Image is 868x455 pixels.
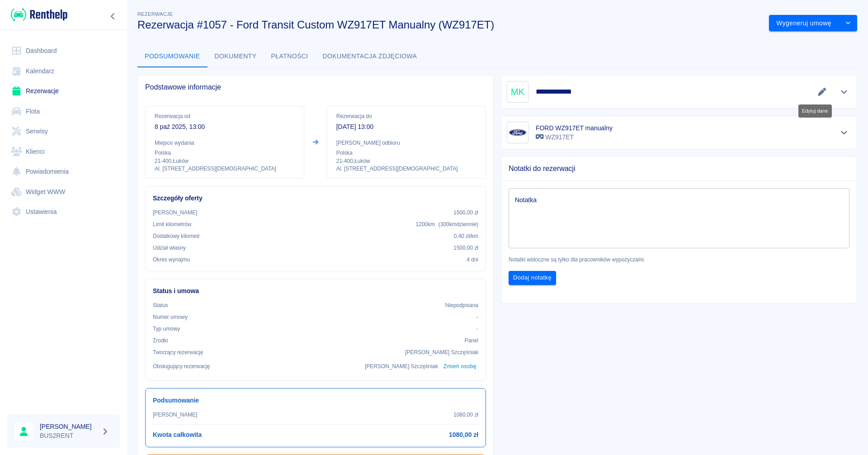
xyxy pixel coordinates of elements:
p: Rezerwacja do [336,112,476,120]
p: Rezerwacja od [155,112,295,120]
button: Płatności [264,46,316,67]
p: Limit kilometrów [153,220,191,228]
button: Podsumowanie [137,46,208,67]
p: Miejsce wydania [155,139,295,147]
p: Notatki widoczne są tylko dla pracowników wypożyczalni. [509,256,849,264]
h6: Kwota całkowita [153,430,202,440]
p: [PERSON_NAME] [153,411,197,419]
a: Flota [7,101,120,122]
p: 0,40 zł /km [454,232,478,240]
p: 21-400 , Łuków [336,157,476,165]
p: 1500,00 zł [453,244,478,252]
p: 8 paź 2025, 13:00 [155,122,295,132]
button: Dodaj notatkę [509,271,556,285]
span: ( 300 km dziennie ) [439,221,478,227]
p: - [476,325,478,333]
p: Polska [155,149,295,157]
a: Ustawienia [7,202,120,222]
a: Renthelp logo [7,7,67,22]
a: Kalendarz [7,61,120,81]
p: Żrodło [153,337,168,345]
div: Edytuj dane [798,104,832,118]
p: Panel [465,337,479,345]
a: Powiadomienia [7,161,120,182]
a: Rezerwacje [7,81,120,101]
h6: Podsumowanie [153,396,478,405]
a: Klienci [7,142,120,162]
img: Image [509,123,527,142]
p: [PERSON_NAME] odbioru [336,139,476,147]
p: Okres wynajmu [153,256,190,264]
p: Al. [STREET_ADDRESS][DEMOGRAPHIC_DATA] [336,165,476,173]
a: Dashboard [7,41,120,61]
p: 1200 km [415,220,478,228]
h6: FORD WZ917ET manualny [536,123,613,133]
p: Udział własny [153,244,186,252]
button: Wygeneruj umowę [769,15,839,32]
p: Tworzący rezerwację [153,348,203,356]
p: Typ umowy [153,325,180,333]
button: drop-down [839,15,857,32]
h6: 1080,00 zł [449,430,478,440]
p: [PERSON_NAME] Szczęśniak [365,362,438,370]
a: Serwisy [7,121,120,142]
button: Pokaż szczegóły [837,85,852,98]
div: MK [507,81,528,103]
p: 1500,00 zł [453,209,478,217]
button: Dokumenty [208,46,264,67]
p: 1080,00 zł [453,411,478,419]
p: 21-400 , Łuków [155,157,295,165]
button: Zmień osobę [442,360,478,373]
p: - [476,313,478,321]
p: Al. [STREET_ADDRESS][DEMOGRAPHIC_DATA] [155,165,295,173]
button: Pokaż szczegóły [837,126,852,139]
p: [PERSON_NAME] [153,209,197,217]
h6: Status i umowa [153,286,478,296]
p: Obsługujący rezerwację [153,362,210,370]
p: Status [153,301,168,309]
p: Polska [336,149,476,157]
p: [DATE] 13:00 [336,122,476,132]
p: 4 dni [467,256,478,264]
p: Numer umowy [153,313,188,321]
h6: Szczegóły oferty [153,194,478,203]
p: [PERSON_NAME] Szczęśniak [405,348,478,356]
p: BUS2RENT [40,431,98,441]
span: Rezerwacje [137,11,173,17]
p: Dodatkowy kilometr [153,232,200,240]
h6: [PERSON_NAME] [40,422,98,431]
span: Notatki do rezerwacji [509,164,849,173]
p: Niepodpisana [445,301,478,309]
p: WZ917ET [536,133,613,142]
button: Dokumentacja zdjęciowa [316,46,425,67]
img: Renthelp logo [11,7,67,22]
a: Widget WWW [7,182,120,202]
span: Podstawowe informacje [145,83,486,92]
button: Zwiń nawigację [106,10,120,22]
button: Edytuj dane [815,85,830,98]
h3: Rezerwacja #1057 - Ford Transit Custom WZ917ET Manualny (WZ917ET) [137,19,762,31]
